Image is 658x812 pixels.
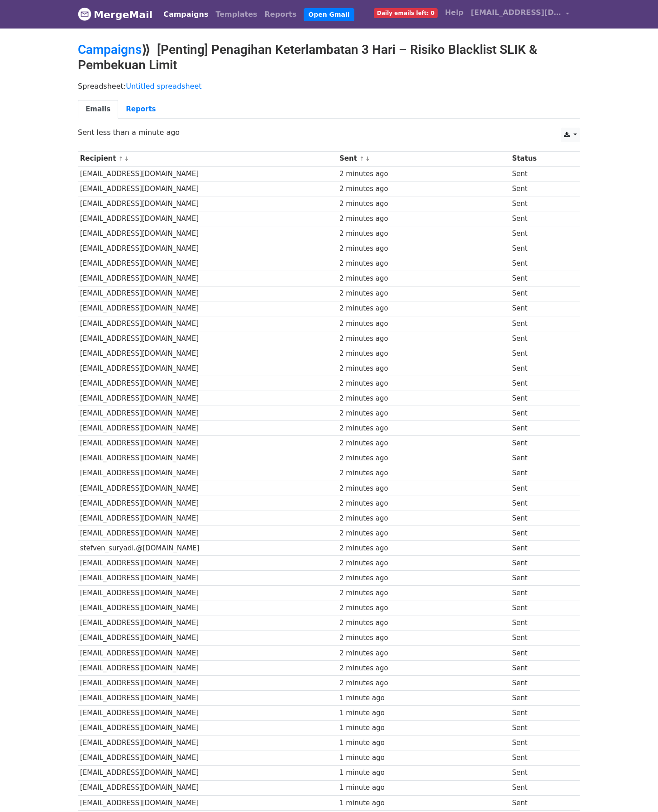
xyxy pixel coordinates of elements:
td: Sent [510,286,571,301]
td: Sent [510,616,571,630]
td: Sent [510,181,571,196]
td: Sent [510,630,571,645]
div: 1 minute ago [339,783,508,793]
td: [EMAIL_ADDRESS][DOMAIN_NAME] [78,271,337,286]
td: Sent [510,241,571,256]
div: 2 minutes ago [339,378,508,389]
p: Spreadsheet: [78,81,580,91]
td: [EMAIL_ADDRESS][DOMAIN_NAME] [78,586,337,601]
td: Sent [510,556,571,571]
td: [EMAIL_ADDRESS][DOMAIN_NAME] [78,556,337,571]
a: Daily emails left: 0 [370,4,441,22]
div: 2 minutes ago [339,663,508,673]
td: Sent [510,586,571,601]
td: Sent [510,346,571,361]
td: Sent [510,780,571,795]
td: Sent [510,660,571,675]
td: [EMAIL_ADDRESS][DOMAIN_NAME] [78,436,337,451]
div: 2 minutes ago [339,558,508,568]
div: 2 minutes ago [339,288,508,299]
a: Open Gmail [304,8,354,21]
td: [EMAIL_ADDRESS][DOMAIN_NAME] [78,181,337,196]
div: 1 minute ago [339,753,508,763]
td: [EMAIL_ADDRESS][DOMAIN_NAME] [78,601,337,616]
div: 2 minutes ago [339,588,508,598]
td: Sent [510,196,571,211]
div: 2 minutes ago [339,468,508,478]
div: 2 minutes ago [339,334,508,344]
td: Sent [510,211,571,226]
td: Sent [510,571,571,586]
td: Sent [510,256,571,271]
div: 2 minutes ago [339,408,508,419]
td: [EMAIL_ADDRESS][DOMAIN_NAME] [78,481,337,496]
td: [EMAIL_ADDRESS][DOMAIN_NAME] [78,196,337,211]
td: [EMAIL_ADDRESS][DOMAIN_NAME] [78,346,337,361]
div: 2 minutes ago [339,648,508,659]
td: [EMAIL_ADDRESS][DOMAIN_NAME] [78,660,337,675]
div: 2 minutes ago [339,363,508,374]
td: [EMAIL_ADDRESS][DOMAIN_NAME] [78,451,337,466]
a: Untitled spreadsheet [126,82,201,91]
div: 2 minutes ago [339,349,508,359]
div: 1 minute ago [339,693,508,703]
span: Daily emails left: 0 [374,8,438,18]
div: 2 minutes ago [339,618,508,628]
div: 2 minutes ago [339,423,508,434]
div: 2 minutes ago [339,393,508,404]
td: [EMAIL_ADDRESS][DOMAIN_NAME] [78,286,337,301]
td: Sent [510,765,571,780]
div: 2 minutes ago [339,244,508,254]
td: [EMAIL_ADDRESS][DOMAIN_NAME] [78,750,337,765]
td: Sent [510,645,571,660]
div: 2 minutes ago [339,483,508,494]
div: 2 minutes ago [339,229,508,239]
div: 2 minutes ago [339,453,508,463]
td: [EMAIL_ADDRESS][DOMAIN_NAME] [78,421,337,436]
td: [EMAIL_ADDRESS][DOMAIN_NAME] [78,256,337,271]
td: Sent [510,691,571,706]
div: 2 minutes ago [339,678,508,688]
td: Sent [510,601,571,616]
div: 2 minutes ago [339,184,508,194]
div: 2 minutes ago [339,214,508,224]
a: Reports [261,5,300,24]
td: [EMAIL_ADDRESS][DOMAIN_NAME] [78,511,337,525]
td: Sent [510,226,571,241]
td: [EMAIL_ADDRESS][DOMAIN_NAME] [78,765,337,780]
div: 2 minutes ago [339,169,508,179]
a: MergeMail [78,5,153,24]
td: [EMAIL_ADDRESS][DOMAIN_NAME] [78,391,337,406]
p: Sent less than a minute ago [78,128,580,137]
td: [EMAIL_ADDRESS][DOMAIN_NAME] [78,736,337,750]
img: MergeMail logo [78,7,91,21]
div: 1 minute ago [339,723,508,733]
div: 2 minutes ago [339,199,508,209]
td: Sent [510,481,571,496]
a: [EMAIL_ADDRESS][DOMAIN_NAME] [467,4,573,25]
td: Sent [510,675,571,690]
div: 1 minute ago [339,798,508,808]
td: [EMAIL_ADDRESS][DOMAIN_NAME] [78,795,337,810]
td: [EMAIL_ADDRESS][DOMAIN_NAME] [78,211,337,226]
td: [EMAIL_ADDRESS][DOMAIN_NAME] [78,706,337,721]
div: 2 minutes ago [339,273,508,284]
td: [EMAIL_ADDRESS][DOMAIN_NAME] [78,616,337,630]
a: Templates [212,5,261,24]
td: Sent [510,421,571,436]
td: Sent [510,391,571,406]
span: [EMAIL_ADDRESS][DOMAIN_NAME] [471,7,561,18]
a: ↑ [359,155,364,162]
td: Sent [510,166,571,181]
td: Sent [510,406,571,421]
div: 2 minutes ago [339,603,508,613]
td: Sent [510,451,571,466]
td: [EMAIL_ADDRESS][DOMAIN_NAME] [78,526,337,541]
td: Sent [510,331,571,346]
th: Sent [337,151,510,166]
td: Sent [510,721,571,736]
td: Sent [510,361,571,376]
td: [EMAIL_ADDRESS][DOMAIN_NAME] [78,376,337,391]
td: [EMAIL_ADDRESS][DOMAIN_NAME] [78,645,337,660]
div: 2 minutes ago [339,573,508,583]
